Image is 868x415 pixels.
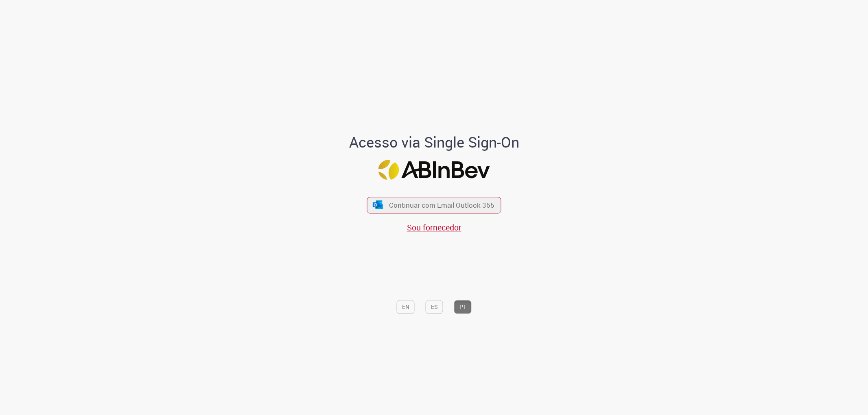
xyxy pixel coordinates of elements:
button: ícone Azure/Microsoft 360 Continuar com Email Outlook 365 [367,197,501,213]
h1: Acesso via Single Sign-On [321,134,547,150]
button: EN [397,300,415,314]
a: Sou fornecedor [407,222,461,233]
button: PT [454,300,472,314]
img: ícone Azure/Microsoft 360 [372,200,383,209]
img: Logo ABInBev [378,160,490,180]
button: ES [426,300,443,314]
span: Continuar com Email Outlook 365 [389,200,494,210]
